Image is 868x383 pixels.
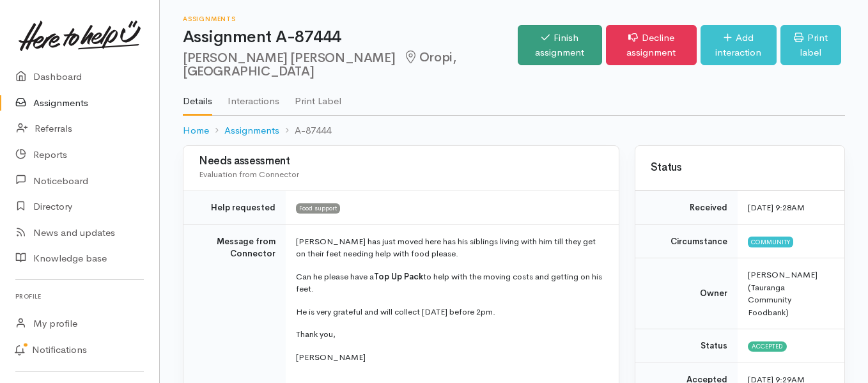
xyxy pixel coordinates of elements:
[183,116,845,146] nav: breadcrumb
[15,288,144,305] h6: Profile
[228,79,279,114] a: Interactions
[183,191,286,225] td: Help requested
[651,162,829,174] h3: Status
[279,123,331,138] li: A-87444
[635,224,738,258] td: Circumstance
[296,328,603,341] p: Thank you,
[701,25,777,65] a: Add interaction
[518,25,602,65] a: Finish assignment
[780,25,841,65] a: Print label
[374,271,423,282] span: Top Up Pack
[296,351,603,364] p: [PERSON_NAME]
[635,329,738,363] td: Status
[748,202,805,213] time: [DATE] 9:28AM
[748,341,787,352] span: Accepted
[183,28,518,47] h1: Assignment A-87444
[199,169,299,180] span: Evaluation from Connector
[183,123,209,138] a: Home
[183,49,456,79] span: Oropi, [GEOGRAPHIC_DATA]
[635,258,738,329] td: Owner
[183,51,518,79] h2: [PERSON_NAME] [PERSON_NAME]
[296,203,340,214] span: Food support
[296,235,603,260] p: [PERSON_NAME] has just moved here has his siblings living with him till they get on their feet ne...
[296,270,603,295] p: Can he please have a to help with the moving costs and getting on his feet.
[635,191,738,225] td: Received
[183,79,212,116] a: Details
[199,155,603,168] h3: Needs assessment
[606,25,697,65] a: Decline assignment
[748,269,818,318] span: [PERSON_NAME] (Tauranga Community Foodbank)
[224,123,279,138] a: Assignments
[296,306,603,318] p: He is very grateful and will collect [DATE] before 2pm.
[748,237,793,247] span: Community
[183,15,518,22] h6: Assignments
[295,79,341,114] a: Print Label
